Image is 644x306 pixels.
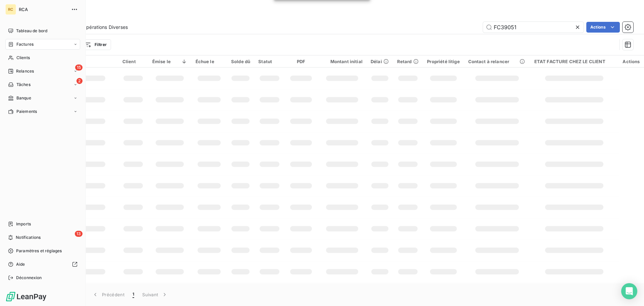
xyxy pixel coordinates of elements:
[75,231,83,237] span: 13
[16,41,34,47] span: Factures
[83,24,128,31] span: Opérations Diverses
[16,68,34,74] span: Relances
[196,59,223,64] div: Échue le
[122,59,144,64] div: Client
[586,22,620,33] button: Actions
[5,4,16,15] div: RC
[16,275,42,281] span: Déconnexion
[88,288,128,302] button: Précédent
[16,82,31,88] span: Tâches
[483,22,584,33] input: Rechercher
[16,248,62,254] span: Paramètres et réglages
[19,7,67,12] span: RCA
[152,59,187,64] div: Émise le
[468,59,526,64] div: Contact à relancer
[5,291,47,302] img: Logo LeanPay
[397,59,419,64] div: Retard
[75,64,83,71] span: 15
[534,59,614,64] div: ETAT FACTURE CHEZ LE CLIENT
[16,261,25,267] span: Aide
[5,259,80,270] a: Aide
[16,234,41,241] span: Notifications
[621,283,637,299] div: Open Intercom Messenger
[16,28,47,34] span: Tableau de bord
[623,59,640,64] div: Actions
[128,288,138,302] button: 1
[427,59,460,64] div: Propriété litige
[258,59,280,64] div: Statut
[231,59,250,64] div: Solde dû
[288,59,314,64] div: PDF
[322,59,363,64] div: Montant initial
[138,288,172,302] button: Suivant
[16,95,31,101] span: Banque
[76,78,83,84] span: 2
[371,59,389,64] div: Délai
[16,108,37,115] span: Paiements
[16,221,31,227] span: Imports
[132,291,134,298] span: 1
[16,55,30,61] span: Clients
[80,39,111,50] button: Filtrer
